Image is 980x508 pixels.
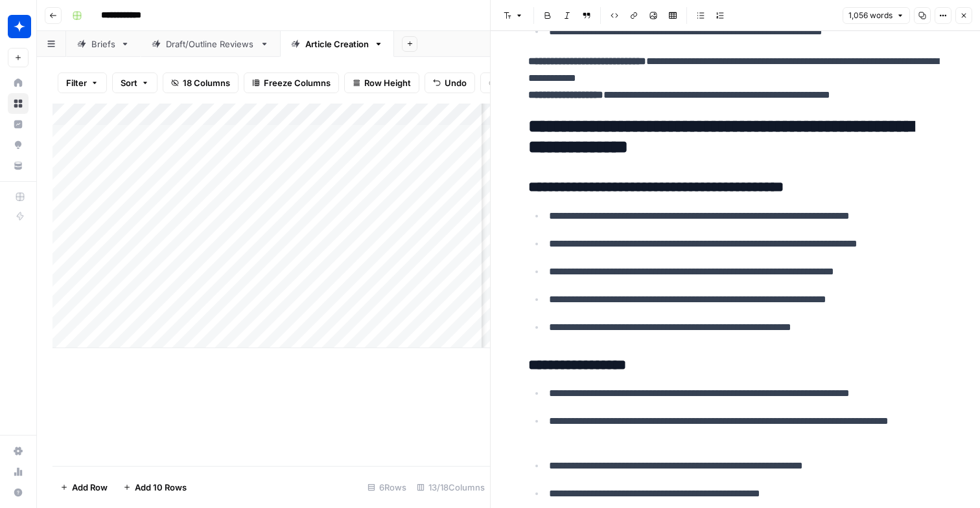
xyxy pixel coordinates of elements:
[8,93,29,114] a: Browse
[264,76,331,89] span: Freeze Columns
[66,31,141,57] a: Briefs
[412,477,490,498] div: 13/18 Columns
[166,38,255,50] div: Draft/Outline Reviews
[72,481,108,494] span: Add Row
[8,135,29,155] a: Opportunities
[8,482,29,503] button: Help + Support
[8,114,29,135] a: Insights
[843,7,910,24] button: 1,056 words
[121,76,137,89] span: Sort
[280,31,394,57] a: Article Creation
[362,477,412,498] div: 6 Rows
[8,10,29,43] button: Workspace: Wiz
[8,15,31,38] img: Wiz Logo
[848,10,892,21] span: 1,056 words
[8,461,29,482] a: Usage
[8,155,29,176] a: Your Data
[305,38,369,50] div: Article Creation
[183,76,230,89] span: 18 Columns
[163,72,239,93] button: 18 Columns
[425,72,475,93] button: Undo
[445,76,467,89] span: Undo
[244,72,339,93] button: Freeze Columns
[58,72,107,93] button: Filter
[141,31,280,57] a: Draft/Outline Reviews
[112,72,157,93] button: Sort
[8,441,29,461] a: Settings
[91,38,115,50] div: Briefs
[8,72,29,93] a: Home
[52,477,115,498] button: Add Row
[135,481,187,494] span: Add 10 Rows
[364,76,411,89] span: Row Height
[344,72,419,93] button: Row Height
[115,477,194,498] button: Add 10 Rows
[66,76,87,89] span: Filter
